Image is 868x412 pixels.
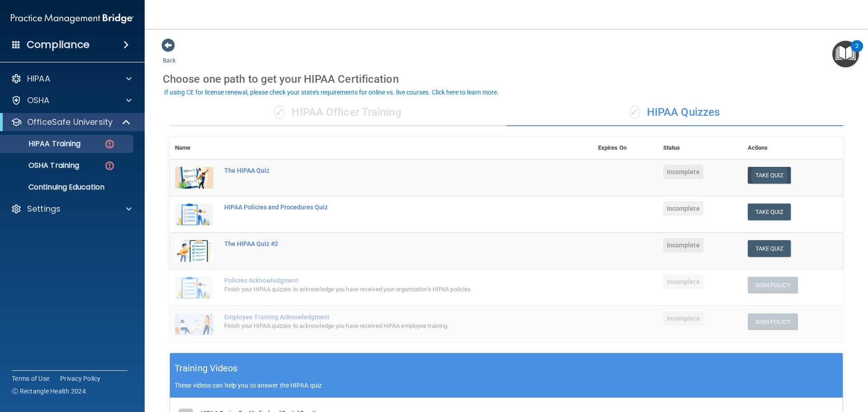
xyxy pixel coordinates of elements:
[224,321,547,331] div: Finish your HIPAA quizzes to acknowledge you have received HIPAA employee training.
[224,240,547,247] div: The HIPAA Quiz #2
[27,204,61,214] p: Settings
[163,46,176,64] a: Back
[663,201,703,216] span: Incomplete
[630,105,640,119] span: ✓
[593,137,658,159] th: Expires On
[6,183,129,192] p: Continuing Education
[12,387,86,396] span: Ⓒ Rectangle Health 2024
[663,165,703,179] span: Incomplete
[224,204,547,211] div: HIPAA Policies and Procedures Quiz
[163,88,500,97] button: If using CE for license renewal, please check your state's requirements for online vs. live cours...
[224,313,547,321] div: Employee Training Acknowledgment
[175,360,238,376] h5: Training Videos
[175,382,838,389] p: These videos can help you to answer the HIPAA quiz
[6,161,79,170] p: OSHA Training
[27,117,113,128] p: OfficeSafe University
[832,41,859,67] button: Open Resource Center, 2 new notifications
[274,105,284,119] span: ✓
[6,139,80,148] p: HIPAA Training
[748,167,791,184] button: Take Quiz
[104,138,115,150] img: danger-circle.6113f641.png
[163,66,850,92] div: Choose one path to get your HIPAA Certification
[712,348,857,384] iframe: Drift Widget Chat Controller
[663,311,703,326] span: Incomplete
[663,238,703,252] span: Incomplete
[27,38,90,51] h4: Compliance
[11,73,132,84] a: HIPAA
[224,277,547,284] div: Policies Acknowledgment
[104,160,115,171] img: danger-circle.6113f641.png
[60,374,101,383] a: Privacy Policy
[12,374,49,383] a: Terms of Use
[224,167,547,174] div: The HIPAA Quiz
[658,137,742,159] th: Status
[748,277,798,294] button: Sign Policy
[27,95,50,106] p: OSHA
[11,117,131,128] a: OfficeSafe University
[11,204,132,214] a: Settings
[27,73,50,84] p: HIPAA
[742,137,843,159] th: Actions
[164,89,499,95] div: If using CE for license renewal, please check your state's requirements for online vs. live cours...
[855,46,859,58] div: 2
[11,9,134,28] img: PMB logo
[663,275,703,289] span: Incomplete
[170,99,506,126] div: HIPAA Officer Training
[748,204,791,220] button: Take Quiz
[506,99,843,126] div: HIPAA Quizzes
[11,95,132,106] a: OSHA
[748,240,791,257] button: Take Quiz
[224,284,547,295] div: Finish your HIPAA quizzes to acknowledge you have received your organization’s HIPAA policies.
[748,313,798,330] button: Sign Policy
[170,137,219,159] th: Name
